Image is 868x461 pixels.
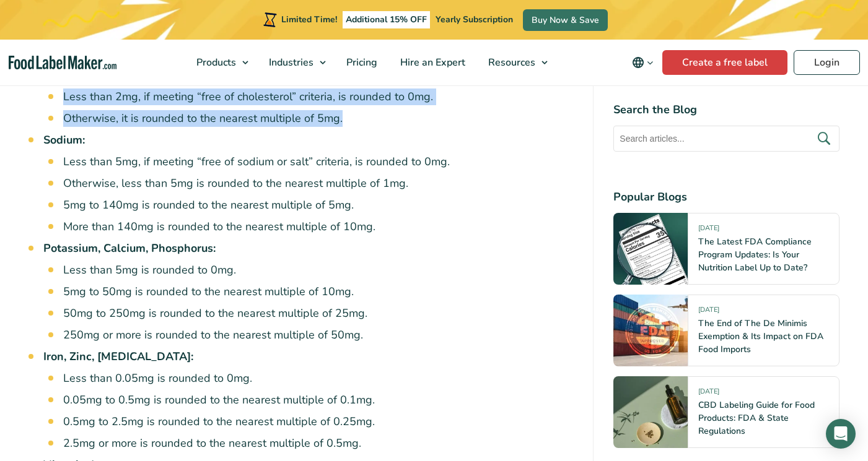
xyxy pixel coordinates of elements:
[389,40,474,85] a: Hire an Expert
[335,40,386,85] a: Pricing
[63,218,574,235] li: More than 140mg is rounded to the nearest multiple of 10mg.
[63,197,574,213] li: 5mg to 140mg is rounded to the nearest multiple of 5mg.
[826,419,856,449] div: Open Intercom Messenger
[484,56,537,69] span: Resources
[63,283,574,300] li: 5mg to 50mg is rounded to the nearest multiple of 10mg.
[623,50,662,75] button: Change language
[794,50,860,75] a: Login
[63,392,574,408] li: 0.05mg to 0.5mg is rounded to the nearest multiple of 0.1mg.
[662,50,787,75] a: Create a free label
[43,132,85,147] strong: Sodium:
[343,56,379,69] span: Pricing
[698,305,719,319] span: [DATE]
[43,241,216,256] strong: Potassium, Calcium, Phosphorus:
[698,387,719,401] span: [DATE]
[698,399,815,437] a: CBD Labeling Guide for Food Products: FDA & State Regulations
[63,413,574,430] li: 0.5mg to 2.5mg is rounded to the nearest multiple of 0.25mg.
[185,40,255,85] a: Products
[63,153,574,170] li: Less than 5mg, if meeting “free of sodium or salt” criteria, is rounded to 0mg.
[477,40,554,85] a: Resources
[43,349,193,364] strong: Iron, Zinc, [MEDICAL_DATA]:
[63,88,574,105] li: Less than 2mg, if meeting “free of cholesterol” criteria, is rounded to 0mg.
[63,327,574,343] li: 250mg or more is rounded to the nearest multiple of 50mg.
[63,435,574,452] li: 2.5mg or more is rounded to the nearest multiple of 0.5mg.
[63,262,574,278] li: Less than 5mg is rounded to 0mg.
[436,14,513,25] span: Yearly Subscription
[698,317,823,355] a: The End of The De Minimis Exemption & Its Impact on FDA Food Imports
[613,101,840,118] h4: Search the Blog
[9,56,116,70] a: Food Label Maker homepage
[258,40,332,85] a: Industries
[265,56,315,69] span: Industries
[698,236,812,274] a: The Latest FDA Compliance Program Updates: Is Your Nutrition Label Up to Date?
[63,110,574,127] li: Otherwise, it is rounded to the nearest multiple of 5mg.
[698,223,719,238] span: [DATE]
[397,56,467,69] span: Hire an Expert
[613,126,840,152] input: Search articles...
[193,56,237,69] span: Products
[63,370,574,387] li: Less than 0.05mg is rounded to 0mg.
[63,305,574,322] li: 50mg to 250mg is rounded to the nearest multiple of 25mg.
[523,9,608,31] a: Buy Now & Save
[613,189,840,205] h4: Popular Blogs
[343,11,430,28] span: Additional 15% OFF
[63,175,574,192] li: Otherwise, less than 5mg is rounded to the nearest multiple of 1mg.
[281,14,337,25] span: Limited Time!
